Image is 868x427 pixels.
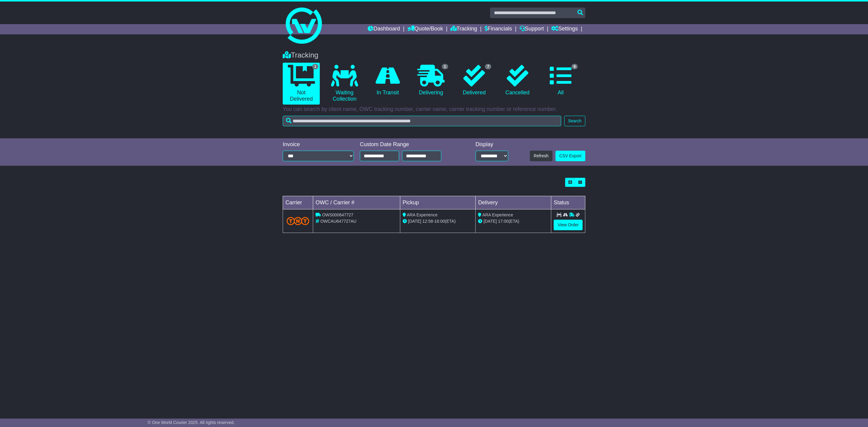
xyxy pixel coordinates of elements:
[287,217,309,225] img: TNT_Domestic.png
[483,219,497,224] span: [DATE]
[456,63,493,98] a: 7 Delivered
[312,64,319,69] span: 1
[368,24,400,34] a: Dashboard
[408,219,421,224] span: [DATE]
[551,196,585,209] td: Status
[283,106,585,113] p: You can search by client name, OWC tracking number, carrier name, carrier tracking number or refe...
[451,24,477,34] a: Tracking
[442,64,448,69] span: 1
[320,219,357,224] span: OWCAU647727AU
[407,24,443,34] a: Quote/Book
[407,212,438,217] span: ARA Experience
[499,63,536,98] a: Cancelled
[283,141,354,148] div: Invoice
[360,141,457,148] div: Custom Date Range
[542,63,579,98] a: 8 All
[476,196,551,209] td: Delivery
[530,151,552,161] button: Refresh
[485,24,512,34] a: Financials
[326,63,363,105] a: Waiting Collection
[403,218,473,224] div: - (ETA)
[564,116,585,126] button: Search
[283,196,313,209] td: Carrier
[423,219,433,224] span: 12:58
[498,219,508,224] span: 17:00
[554,220,583,230] a: View Order
[478,218,549,224] div: (ETA)
[313,196,400,209] td: OWC / Carrier #
[280,51,588,60] div: Tracking
[485,64,491,69] span: 7
[322,212,354,217] span: OWS000647727
[434,219,445,224] span: 16:00
[520,24,544,34] a: Support
[283,63,320,105] a: 1 Not Delivered
[555,151,585,161] a: CSV Export
[551,24,578,34] a: Settings
[571,64,578,69] span: 8
[412,63,449,98] a: 1 Delivering
[369,63,406,98] a: In Transit
[476,141,508,148] div: Display
[148,420,235,425] span: © One World Courier 2025. All rights reserved.
[483,212,513,217] span: ARA Experience
[400,196,476,209] td: Pickup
